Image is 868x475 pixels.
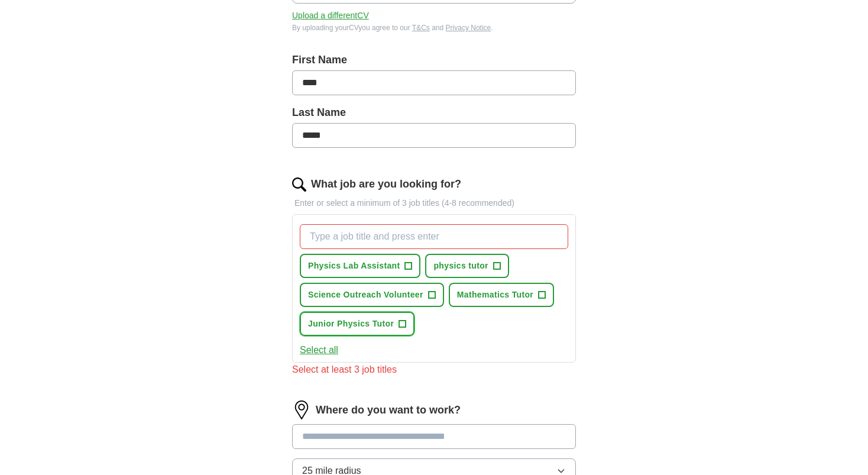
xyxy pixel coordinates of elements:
button: Upload a differentCV [292,9,369,22]
span: Physics Lab Assistant [308,260,400,272]
a: T&Cs [412,24,430,32]
label: Where do you want to work? [316,402,461,418]
button: Mathematics Tutor [449,283,554,307]
span: Science Outreach Volunteer [308,289,423,301]
span: Mathematics Tutor [457,289,533,301]
div: Select at least 3 job titles [292,363,576,377]
span: Junior Physics Tutor [308,318,394,330]
label: Last Name [292,105,576,121]
label: First Name [292,52,576,68]
p: Enter or select a minimum of 3 job titles (4-8 recommended) [292,197,576,209]
label: What job are you looking for? [311,176,461,192]
button: Physics Lab Assistant [300,254,420,278]
button: Junior Physics Tutor [300,312,414,336]
a: Privacy Notice [446,24,491,32]
div: By uploading your CV you agree to our and . [292,22,576,33]
img: search.png [292,177,306,192]
input: Type a job title and press enter [300,224,568,249]
span: physics tutor [433,260,488,272]
img: location.png [292,400,311,419]
button: Science Outreach Volunteer [300,283,444,307]
button: physics tutor [425,254,509,278]
button: Select all [300,343,338,357]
